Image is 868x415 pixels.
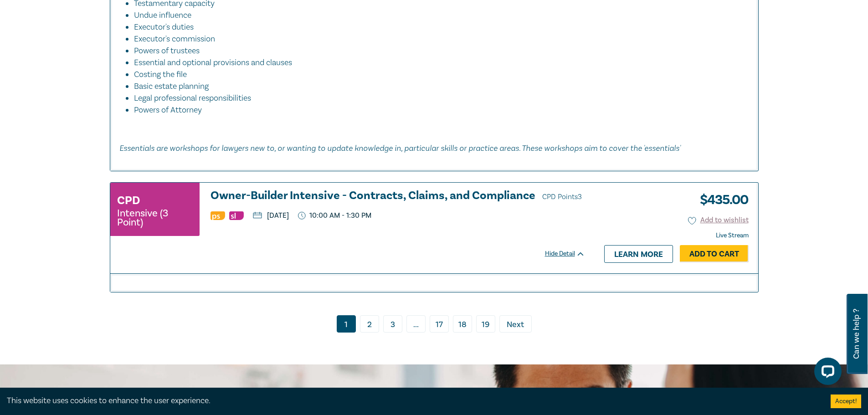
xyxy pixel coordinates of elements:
[499,315,532,333] a: Next
[453,315,472,333] a: 18
[852,299,861,369] span: Can we help ?
[134,33,740,45] li: Executor's commission
[134,104,749,116] li: Powers of Attorney
[604,245,673,262] a: Learn more
[7,395,817,407] div: This website uses cookies to enhance the user experience.
[253,212,289,219] p: [DATE]
[507,319,524,331] span: Next
[716,231,749,240] strong: Live Stream
[430,315,449,333] a: 17
[211,211,225,220] img: Professional Skills
[134,45,740,57] li: Powers of trustees
[211,190,585,203] a: Owner-Builder Intensive - Contracts, Claims, and Compliance CPD Points3
[134,81,740,92] li: Basic estate planning
[134,21,740,33] li: Executor's duties
[383,315,402,333] a: 3
[680,245,749,262] a: Add to Cart
[134,92,740,104] li: Legal professional responsibilities
[545,249,595,258] div: Hide Detail
[688,215,749,225] button: Add to wishlist
[337,315,356,333] a: 1
[406,315,426,333] span: ...
[134,57,740,69] li: Essential and optional provisions and clauses
[831,395,861,408] button: Accept cookies
[693,190,749,210] h3: $ 435.00
[117,209,193,227] small: Intensive (3 Point)
[211,190,585,203] h3: Owner-Builder Intensive - Contracts, Claims, and Compliance
[476,315,495,333] a: 19
[119,143,681,153] em: Essentials are workshops for lawyers new to, or wanting to update knowledge in, particular skills...
[134,10,740,21] li: Undue influence
[298,211,372,220] p: 10:00 AM - 1:30 PM
[542,192,582,201] span: CPD Points 3
[360,315,379,333] a: 2
[117,192,140,209] h3: CPD
[807,354,845,392] iframe: LiveChat chat widget
[229,211,244,220] img: Substantive Law
[134,69,740,81] li: Costing the file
